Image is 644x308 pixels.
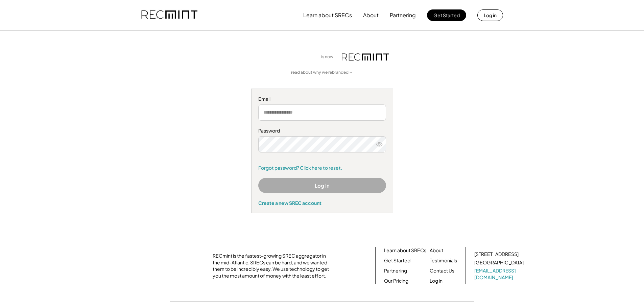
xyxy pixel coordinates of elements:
[474,259,524,266] div: [GEOGRAPHIC_DATA]
[390,8,416,22] button: Partnering
[384,267,407,274] a: Partnering
[474,267,525,281] a: [EMAIL_ADDRESS][DOMAIN_NAME]
[258,178,386,193] button: Log In
[384,247,426,254] a: Learn about SRECs
[430,278,443,284] a: Log in
[384,257,410,264] a: Get Started
[319,54,338,60] div: is now
[258,200,386,206] div: Create a new SREC account
[303,8,352,22] button: Learn about SRECs
[258,127,386,134] div: Password
[427,9,466,21] button: Get Started
[255,48,316,66] img: yH5BAEAAAAALAAAAAABAAEAAAIBRAA7
[258,165,386,171] a: Forgot password? Click here to reset.
[430,257,457,264] a: Testimonials
[213,253,333,279] div: RECmint is the fastest-growing SREC aggregator in the mid-Atlantic. SRECs can be hard, and we wan...
[342,53,389,61] img: recmint-logotype%403x.png
[477,9,503,21] button: Log in
[141,4,197,27] img: recmint-logotype%403x.png
[384,278,408,284] a: Our Pricing
[430,267,454,274] a: Contact Us
[363,8,379,22] button: About
[430,247,443,254] a: About
[147,254,204,278] img: yH5BAEAAAAALAAAAAABAAEAAAIBRAA7
[258,96,386,102] div: Email
[474,251,519,258] div: [STREET_ADDRESS]
[291,70,353,75] a: read about why we rebranded →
